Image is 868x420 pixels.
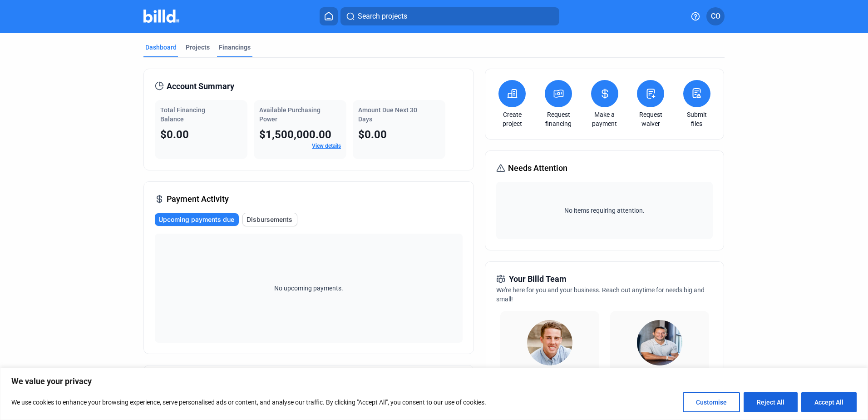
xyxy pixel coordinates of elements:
img: Relationship Manager [527,320,572,365]
span: CO [711,11,720,22]
span: We're here for you and your business. Reach out anytime for needs big and small! [496,286,705,303]
span: Amount Due Next 30 Days [358,106,417,123]
button: Search projects [340,7,559,25]
span: Total Financing Balance [160,106,205,123]
button: Disbursements [242,213,297,226]
a: Request waiver [635,110,666,128]
span: $0.00 [358,128,387,141]
button: CO [706,7,725,25]
a: View details [312,143,341,149]
div: Financings [219,43,251,52]
a: Request financing [542,110,574,128]
img: Billd Company Logo [143,10,179,23]
img: Territory Manager [637,320,682,365]
span: $0.00 [160,128,189,141]
span: $1,500,000.00 [259,128,331,141]
span: Payment Activity [167,193,229,205]
span: No upcoming payments. [268,284,349,293]
span: Available Purchasing Power [259,106,321,123]
button: Upcoming payments due [155,213,239,226]
span: Account Summary [167,80,234,93]
p: We value your privacy [11,376,857,387]
p: We use cookies to enhance your browsing experience, serve personalised ads or content, and analys... [11,397,486,408]
a: Make a payment [589,110,621,128]
button: Accept All [801,392,857,412]
a: Submit files [681,110,713,128]
div: Projects [186,43,210,52]
span: Needs Attention [508,162,567,175]
span: Your Billd Team [509,273,567,285]
span: No items requiring attention. [500,206,709,215]
button: Reject All [744,392,798,412]
span: Search projects [358,11,407,22]
span: Disbursements [247,215,292,224]
div: Dashboard [145,43,177,52]
a: Create project [496,110,528,128]
button: Customise [683,392,740,412]
span: Upcoming payments due [158,215,234,224]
